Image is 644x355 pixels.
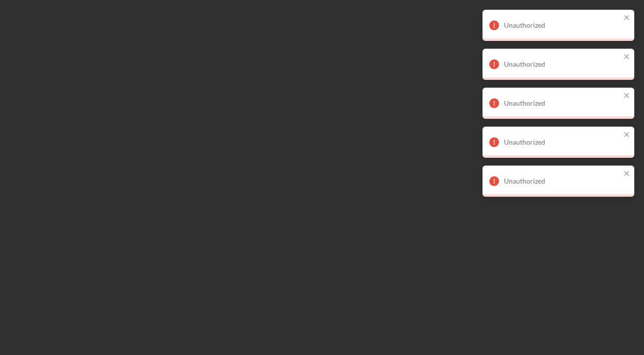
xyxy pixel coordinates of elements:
[504,177,621,185] div: Unauthorized
[504,60,621,68] div: Unauthorized
[624,92,630,101] button: close
[504,99,621,107] div: Unauthorized
[624,169,630,179] button: close
[624,131,630,140] button: close
[624,14,630,23] button: close
[504,138,621,146] div: Unauthorized
[624,53,630,62] button: close
[504,21,621,29] div: Unauthorized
